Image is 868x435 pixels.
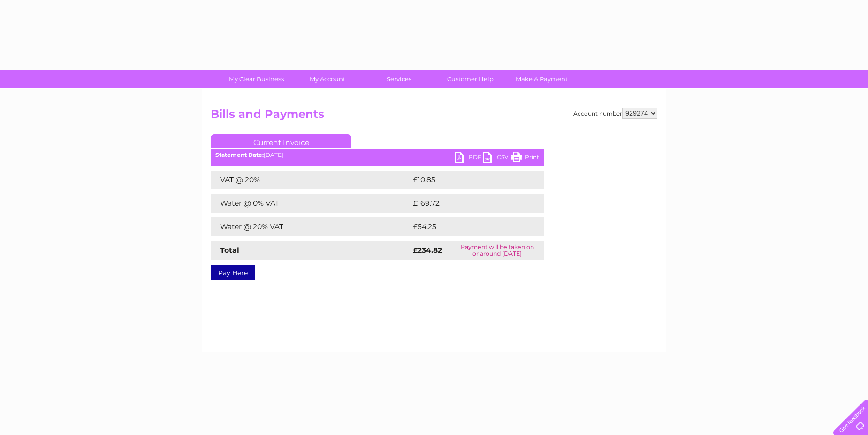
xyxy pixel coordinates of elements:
[413,246,442,255] strong: £234.82
[432,70,509,88] a: Customer Help
[573,108,657,119] div: Account number
[218,70,295,88] a: My Clear Business
[289,70,366,88] a: My Account
[211,265,255,280] a: Pay Here
[411,171,524,189] td: £10.85
[411,194,526,213] td: £169.72
[455,152,483,165] a: PDF
[211,217,411,236] td: Water @ 20% VAT
[360,70,438,88] a: Services
[211,171,411,189] td: VAT @ 20%
[411,217,525,236] td: £54.25
[211,194,411,213] td: Water @ 0% VAT
[211,134,351,148] a: Current Invoice
[483,152,511,165] a: CSV
[451,241,544,260] td: Payment will be taken on or around [DATE]
[503,70,580,88] a: Make A Payment
[220,246,239,255] strong: Total
[215,151,264,158] b: Statement Date:
[211,152,544,158] div: [DATE]
[511,152,539,165] a: Print
[211,108,657,125] h2: Bills and Payments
